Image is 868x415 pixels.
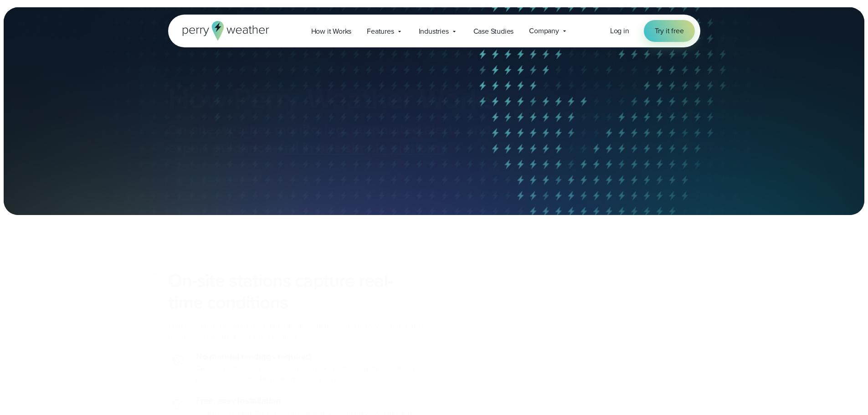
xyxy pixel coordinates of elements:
[655,26,684,36] span: Try it free
[473,26,514,37] span: Case Studies
[303,22,360,41] a: How it Works
[610,26,629,36] a: Log in
[466,22,522,41] a: Case Studies
[610,26,629,36] span: Log in
[419,26,449,37] span: Industries
[367,26,394,37] span: Features
[644,20,695,42] a: Try it free
[529,26,559,36] span: Company
[311,26,352,37] span: How it Works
